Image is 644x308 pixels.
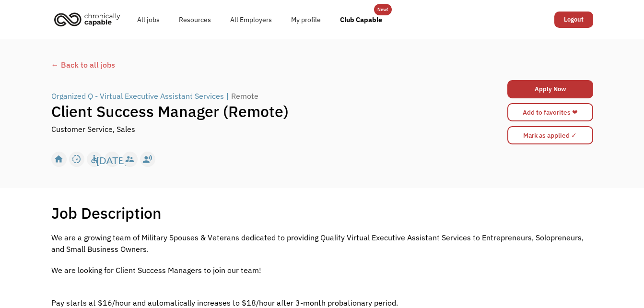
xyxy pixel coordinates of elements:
[54,152,64,166] div: home
[507,124,593,147] form: Mark as applied form
[125,152,135,166] div: supervisor_account
[51,90,224,102] div: Organized Q - Virtual Executive Assistant Services
[169,4,221,35] a: Resources
[71,152,82,166] div: slow_motion_video
[128,4,169,35] a: All jobs
[51,9,128,30] a: home
[51,9,123,30] img: Chronically Capable logo
[507,103,593,121] a: Add to favorites ❤
[51,264,593,276] p: We are looking for Client Success Managers to join our team!
[51,102,458,121] h1: Client Success Manager (Remote)
[51,59,593,71] a: ← Back to all jobs
[231,90,258,102] div: Remote
[221,4,281,35] a: All Employers
[507,126,593,144] input: Mark as applied ✓
[96,152,128,166] div: [DATE]
[554,12,593,28] a: Logout
[377,4,388,15] div: New!
[51,203,162,223] h1: Job Description
[281,4,330,35] a: My profile
[142,152,152,166] div: record_voice_over
[507,80,593,98] a: Apply Now
[51,232,593,255] p: We are a growing team of Military Spouses & Veterans dedicated to providing Quality Virtual Execu...
[51,123,135,135] div: Customer Service, Sales
[330,4,392,35] a: Club Capable
[89,152,99,166] div: accessible
[226,90,229,102] div: |
[51,90,261,102] a: Organized Q - Virtual Executive Assistant Services|Remote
